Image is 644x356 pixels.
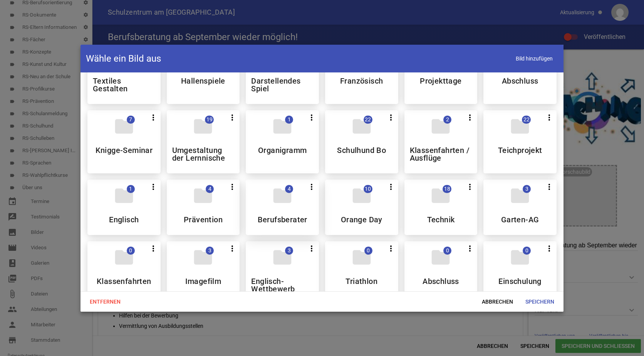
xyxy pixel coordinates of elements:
[185,277,221,285] h5: Imagefilm
[386,182,396,191] i: more_vert
[465,244,475,253] i: more_vert
[410,146,472,162] h5: Klassenfahrten / Ausflüge
[113,116,135,137] i: folder
[351,247,372,268] i: folder
[113,185,135,207] i: folder
[205,116,214,124] span: 19
[146,110,161,124] button: more_vert
[225,110,240,124] button: more_vert
[127,185,135,193] span: 1
[272,116,293,137] i: folder
[184,216,223,223] h5: Prävention
[325,180,398,235] div: Orange Day
[483,110,557,173] div: Teichprojekt
[510,50,558,66] span: Bild hinzufügen
[246,180,319,235] div: Berufsberater
[364,247,372,255] span: 0
[307,244,316,253] i: more_vert
[304,110,319,124] button: more_vert
[149,244,158,253] i: more_vert
[404,180,478,235] div: Technik
[167,110,240,173] div: Umgestaltung der Lernnische
[192,116,214,137] i: folder
[519,295,560,309] span: Speichern
[93,77,155,92] h5: Textiles Gestalten
[87,241,161,304] div: Klassenfahrten
[476,295,519,309] span: Abbrechen
[404,110,478,173] div: Klassenfahrten / Ausflüge
[228,113,237,122] i: more_vert
[285,247,293,255] span: 3
[465,182,475,191] i: more_vert
[272,247,293,268] i: folder
[443,185,451,193] span: 18
[523,247,531,255] span: 0
[483,180,557,235] div: Garten-AG
[501,216,539,223] h5: Garten-AG
[341,216,382,223] h5: Orange Day
[246,241,319,304] div: Englisch-Wettbewerb
[463,180,477,193] button: more_vert
[258,216,307,223] h5: Berufsberater
[307,113,316,122] i: more_vert
[404,241,478,304] div: Abschluss
[109,216,139,223] h5: Englisch
[206,185,214,193] span: 4
[285,185,293,193] span: 4
[258,146,307,154] h5: Organigramm
[522,116,531,124] span: 22
[246,41,319,104] div: Darstellendes Spiel
[523,185,531,193] span: 3
[483,241,557,304] div: Einschulung
[430,247,451,268] i: folder
[87,41,161,104] div: Textiles Gestalten
[345,277,377,285] h5: Triathlon
[386,113,396,122] i: more_vert
[181,77,225,85] h5: Hallenspiele
[192,185,214,207] i: folder
[498,277,541,285] h5: Einschulung
[364,116,372,124] span: 22
[87,110,161,173] div: Knigge-Seminar
[430,185,451,207] i: folder
[545,182,554,191] i: more_vert
[113,247,135,268] i: folder
[167,41,240,104] div: Hallenspiele
[509,116,531,137] i: folder
[542,241,557,255] button: more_vert
[498,146,542,154] h5: Teichprojekt
[384,180,398,193] button: more_vert
[351,185,372,207] i: folder
[304,241,319,255] button: more_vert
[167,180,240,235] div: Prävention
[167,241,240,304] div: Imagefilm
[502,77,538,85] h5: Abschluss
[325,241,398,304] div: Triathlon
[423,277,459,285] h5: Abschluss
[87,180,161,235] div: Englisch
[149,113,158,122] i: more_vert
[509,185,531,207] i: folder
[149,182,158,191] i: more_vert
[127,247,135,255] span: 0
[86,52,161,65] h4: Wähle ein Bild aus
[340,77,383,85] h5: Französisch
[325,110,398,173] div: Schulhund Bo
[542,180,557,193] button: more_vert
[386,244,396,253] i: more_vert
[509,247,531,268] i: folder
[96,146,153,154] h5: Knigge-Seminar
[206,247,214,255] span: 3
[465,113,475,122] i: more_vert
[307,182,316,191] i: more_vert
[337,146,386,154] h5: Schulhund Bo
[225,241,240,255] button: more_vert
[404,41,478,104] div: Projekttage
[463,110,477,124] button: more_vert
[304,180,319,193] button: more_vert
[251,77,314,92] h5: Darstellendes Spiel
[443,247,451,255] span: 0
[228,182,237,191] i: more_vert
[545,244,554,253] i: more_vert
[146,180,161,193] button: more_vert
